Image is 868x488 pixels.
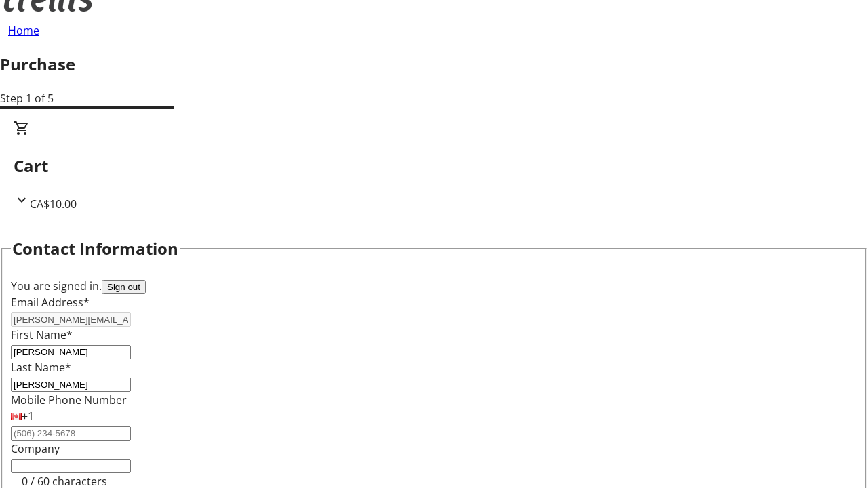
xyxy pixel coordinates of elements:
button: Sign out [102,280,146,294]
div: CartCA$10.00 [14,120,854,212]
label: Last Name* [11,360,71,375]
label: Company [11,441,60,456]
label: Mobile Phone Number [11,392,127,407]
label: First Name* [11,327,73,342]
h2: Cart [14,154,854,178]
div: You are signed in. [11,278,857,294]
h2: Contact Information [12,237,178,261]
label: Email Address* [11,295,90,310]
input: (506) 234-5678 [11,426,131,441]
span: CA$10.00 [30,197,77,211]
